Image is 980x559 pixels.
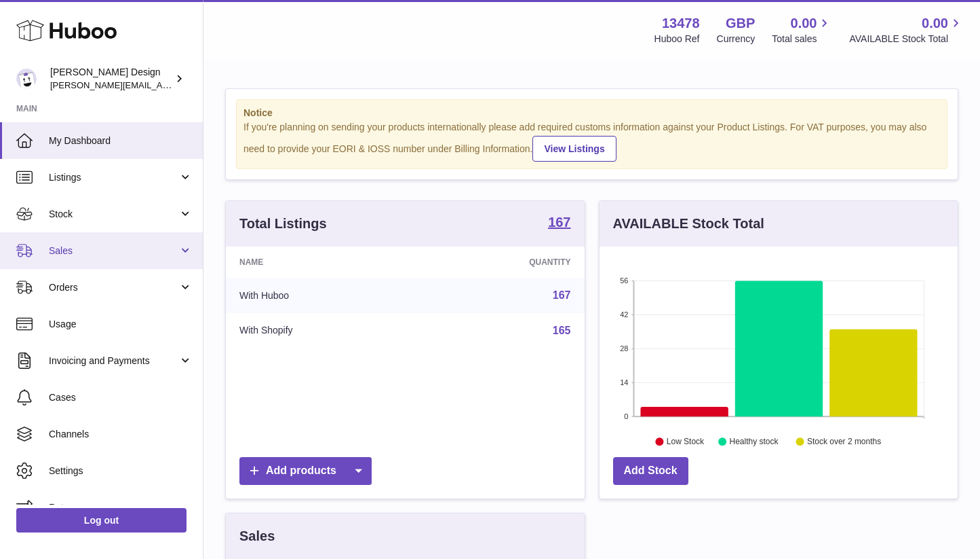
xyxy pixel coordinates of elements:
[772,14,832,46] a: 0.00 Total sales
[49,318,193,331] span: Usage
[849,33,964,46] span: AVAILABLE Stock Total
[239,527,275,545] h3: Sales
[49,208,178,221] span: Stock
[49,465,193,477] span: Settings
[226,278,419,313] td: With Huboo
[613,215,764,233] h3: AVAILABLE Stock Total
[50,79,345,90] span: [PERSON_NAME][EMAIL_ADDRESS][PERSON_NAME][DOMAIN_NAME]
[922,14,948,33] span: 0.00
[620,276,628,285] text: 56
[666,437,704,446] text: Low Stock
[553,289,571,301] a: 167
[226,247,419,278] th: Name
[50,66,172,92] div: [PERSON_NAME] Design
[49,171,178,184] span: Listings
[49,134,193,147] span: My Dashboard
[239,457,372,485] a: Add products
[16,508,187,533] a: Log out
[548,215,570,229] strong: 167
[849,14,964,46] a: 0.00 AVAILABLE Stock Total
[613,457,688,485] a: Add Stock
[243,121,940,162] div: If you're planning on sending your products internationally please add required customs informati...
[662,14,700,33] strong: 13478
[49,245,178,257] span: Sales
[726,14,755,33] strong: GBP
[49,391,193,404] span: Cases
[532,136,616,162] a: View Listings
[553,325,571,336] a: 165
[239,215,327,233] h3: Total Listings
[620,310,628,319] text: 42
[49,355,178,367] span: Invoicing and Payments
[654,33,700,46] div: Huboo Ref
[791,14,817,33] span: 0.00
[49,428,193,441] span: Channels
[772,33,832,46] span: Total sales
[548,215,570,232] a: 167
[807,437,881,446] text: Stock over 2 months
[620,378,628,386] text: 14
[620,344,628,353] text: 28
[49,501,193,514] span: Returns
[226,313,419,348] td: With Shopify
[419,247,585,278] th: Quantity
[243,107,940,120] strong: Notice
[624,412,628,420] text: 0
[729,437,779,446] text: Healthy stock
[717,33,756,46] div: Currency
[49,281,178,294] span: Orders
[16,69,37,89] img: madeleine.mcindoe@gmail.com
